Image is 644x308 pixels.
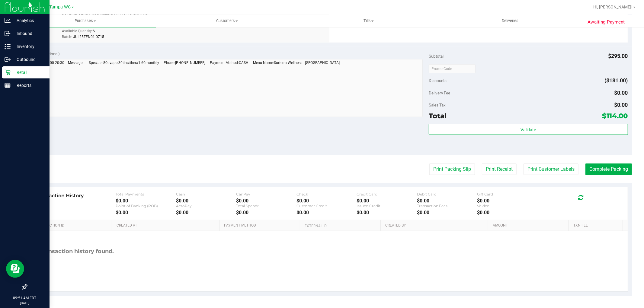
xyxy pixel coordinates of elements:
div: AeroPay [176,204,236,208]
div: No transaction history found. [31,231,114,272]
inline-svg: Inventory [5,43,11,49]
p: Reports [11,82,47,89]
div: $0.00 [176,210,236,215]
span: $0.00 [614,90,628,96]
div: $0.00 [296,210,357,215]
inline-svg: Outbound [5,56,11,62]
span: Tills [298,18,439,24]
div: $0.00 [296,198,357,204]
div: $0.00 [417,198,477,204]
a: Transaction ID [36,223,110,228]
button: Print Customer Labels [524,164,578,175]
a: Txn Fee [574,223,620,228]
span: Awaiting Payment [588,19,625,26]
span: ($181.00) [605,77,628,84]
span: Purchases [14,18,156,24]
p: 09:51 AM EDT [3,295,47,301]
button: Validate [429,124,628,135]
div: $0.00 [477,198,537,204]
a: Created At [117,223,217,228]
iframe: Resource center [6,260,24,278]
a: Tills [298,14,439,27]
span: 6 [93,29,95,33]
p: [DATE] [3,301,47,305]
inline-svg: Reports [5,82,11,88]
div: $0.00 [116,198,176,204]
span: Tampa WC [50,5,71,10]
inline-svg: Retail [5,69,11,75]
button: Print Receipt [482,164,517,175]
button: Print Packing Slip [429,164,475,175]
p: Retail [11,69,47,76]
div: $0.00 [236,198,296,204]
div: $0.00 [236,210,296,215]
a: Created By [385,223,486,228]
div: $0.00 [176,198,236,204]
div: Point of Banking (POB) [116,204,176,208]
div: $0.00 [357,198,417,204]
div: Available Quantity: [62,27,215,39]
span: $295.00 [608,53,628,59]
a: Purchases [14,14,156,27]
div: Gift Card [477,192,537,196]
span: Total [429,112,447,120]
div: Voided [477,204,537,208]
p: Outbound [11,56,47,63]
span: Discounts [429,75,447,86]
inline-svg: Analytics [5,17,11,24]
div: Total Spendr [236,204,296,208]
span: $114.00 [602,112,628,120]
div: Issued Credit [357,204,417,208]
p: Inventory [11,43,47,50]
div: Credit Card [357,192,417,196]
th: External ID [300,220,380,231]
div: Total Payments [116,192,176,196]
p: Analytics [11,17,47,24]
a: Customers [156,14,298,27]
a: Deliveries [439,14,581,27]
div: $0.00 [417,210,477,215]
inline-svg: Inbound [5,30,11,37]
div: Debit Card [417,192,477,196]
span: Customers [156,18,297,24]
div: Customer Credit [296,204,357,208]
span: Validate [521,127,536,132]
span: Subtotal [429,54,444,59]
span: Deliveries [494,18,527,24]
div: $0.00 [357,210,417,215]
span: Hi, [PERSON_NAME]! [593,5,633,9]
div: CanPay [236,192,296,196]
span: JUL25ZEN01-0715 [73,35,104,39]
a: Amount [493,223,567,228]
div: Cash [176,192,236,196]
div: Transaction Fees [417,204,477,208]
span: $0.00 [614,102,628,108]
span: Sales Tax [429,103,446,107]
span: Delivery Fee [429,90,450,95]
p: Inbound [11,30,47,37]
button: Complete Packing [585,164,632,175]
div: Check [296,192,357,196]
input: Promo Code [429,64,476,73]
div: $0.00 [477,210,537,215]
a: Payment Method [224,223,298,228]
div: $0.00 [116,210,176,215]
span: Batch: [62,35,72,39]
